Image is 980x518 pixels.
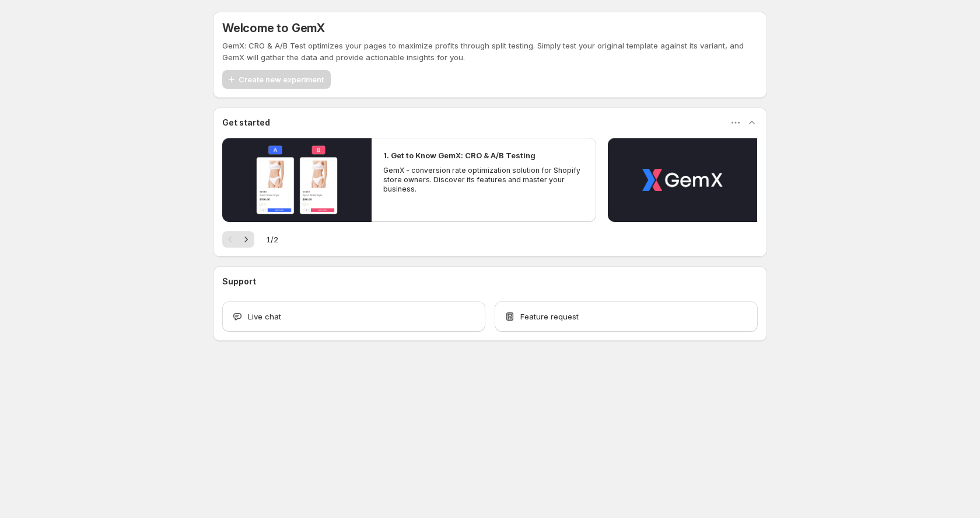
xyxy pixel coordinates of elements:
[222,138,372,222] button: Play video
[608,138,757,222] button: Play video
[383,166,584,194] p: GemX - conversion rate optimization solution for Shopify store owners. Discover its features and ...
[222,21,325,35] h5: Welcome to GemX
[222,117,270,128] h3: Get started
[266,234,278,245] span: 1 / 2
[520,311,579,322] span: Feature request
[383,150,535,161] h2: 1. Get to Know GemX: CRO & A/B Testing
[248,311,281,322] span: Live chat
[222,40,758,63] p: GemX: CRO & A/B Test optimizes your pages to maximize profits through split testing. Simply test ...
[238,231,254,248] button: Next
[222,231,254,248] nav: Pagination
[222,276,256,287] h3: Support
